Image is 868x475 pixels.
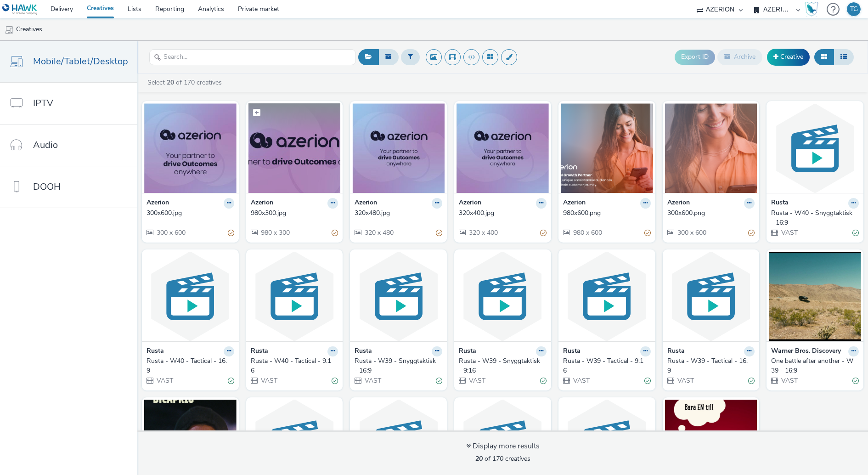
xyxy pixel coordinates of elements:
[147,356,234,375] a: Rusta - W40 - Tactical - 16:9
[771,209,859,227] a: Rusta - W40 - Snyggtaktisk - 16:9
[364,228,394,237] span: 320 x 480
[156,376,173,385] span: VAST
[805,2,822,17] a: Hawk Academy
[475,454,530,463] span: of 170 creatives
[834,49,854,65] button: Table
[563,209,651,218] a: 980x600.png
[355,356,442,375] a: Rusta - W39 - Snyggtaktisk - 16:9
[147,78,225,87] a: Select of 170 creatives
[675,50,715,64] button: Export ID
[676,228,706,237] span: 300 x 600
[5,25,14,34] img: mobile
[459,209,543,218] div: 320x400.jpg
[563,356,647,375] div: Rusta - W39 - Tactical - 9:16
[251,198,273,209] strong: Azerion
[667,356,751,375] div: Rusta - W39 - Tactical - 16:9
[248,103,341,193] img: 980x300.jpg visual
[355,346,372,357] strong: Rusta
[352,252,445,341] img: Rusta - W39 - Snyggtaktisk - 16:9 visual
[676,376,694,385] span: VAST
[563,356,651,375] a: Rusta - W39 - Tactical - 9:16
[332,228,338,238] div: Partially valid
[563,346,581,357] strong: Rusta
[466,441,540,452] div: Display more results
[644,228,651,238] div: Partially valid
[769,103,861,193] img: Rusta - W40 - Snyggtaktisk - 16:9 visual
[780,376,798,385] span: VAST
[364,376,381,385] span: VAST
[667,346,685,357] strong: Rusta
[457,103,549,193] img: 320x400.jpg visual
[251,346,268,357] strong: Rusta
[459,356,547,375] a: Rusta - W39 - Snyggtaktisk - 9:16
[167,78,174,87] strong: 20
[147,209,234,218] a: 300x600.jpg
[468,376,485,385] span: VAST
[771,356,855,375] div: One battle after another - W39 - 16:9
[459,356,543,375] div: Rusta - W39 - Snyggtaktisk - 9:16
[563,209,647,218] div: 980x600.png
[260,228,290,237] span: 980 x 300
[475,454,483,463] strong: 20
[260,376,277,385] span: VAST
[852,376,859,386] div: Valid
[436,376,442,386] div: Valid
[352,103,445,193] img: 320x480.jpg visual
[33,138,58,152] span: Audio
[228,228,234,238] div: Partially valid
[561,252,653,341] img: Rusta - W39 - Tactical - 9:16 visual
[147,346,164,357] strong: Rusta
[540,228,547,238] div: Partially valid
[149,49,356,65] input: Search...
[667,356,755,375] a: Rusta - W39 - Tactical - 16:9
[332,376,338,386] div: Valid
[355,198,377,209] strong: Azerion
[144,103,237,193] img: 300x600.jpg visual
[667,209,755,218] a: 300x600.png
[563,198,586,209] strong: Azerion
[459,198,481,209] strong: Azerion
[561,103,653,193] img: 980x600.png visual
[248,252,341,341] img: Rusta - W40 - Tactical - 9:16 visual
[814,49,834,65] button: Grid
[769,252,861,341] img: One battle after another - W39 - 16:9 visual
[667,198,690,209] strong: Azerion
[147,198,169,209] strong: Azerion
[717,49,762,65] button: Archive
[748,228,755,238] div: Partially valid
[852,228,859,238] div: Valid
[850,2,858,16] div: TG
[780,228,798,237] span: VAST
[572,376,590,385] span: VAST
[156,228,186,237] span: 300 x 600
[771,346,841,357] strong: Warner Bros. Discovery
[33,55,128,68] span: Mobile/Tablet/Desktop
[771,209,855,227] div: Rusta - W40 - Snyggtaktisk - 16:9
[33,180,61,193] span: DOOH
[767,49,810,65] a: Creative
[251,209,335,218] div: 980x300.jpg
[251,209,338,218] a: 980x300.jpg
[2,4,38,15] img: undefined Logo
[33,96,53,110] span: IPTV
[147,356,231,375] div: Rusta - W40 - Tactical - 16:9
[468,228,498,237] span: 320 x 400
[355,356,439,375] div: Rusta - W39 - Snyggtaktisk - 16:9
[644,376,651,386] div: Valid
[147,209,231,218] div: 300x600.jpg
[459,346,476,357] strong: Rusta
[748,376,755,386] div: Valid
[459,209,547,218] a: 320x400.jpg
[572,228,602,237] span: 980 x 600
[457,252,549,341] img: Rusta - W39 - Snyggtaktisk - 9:16 visual
[667,209,751,218] div: 300x600.png
[144,252,237,341] img: Rusta - W40 - Tactical - 16:9 visual
[540,376,547,386] div: Valid
[355,209,442,218] a: 320x480.jpg
[436,228,442,238] div: Partially valid
[805,2,818,17] img: Hawk Academy
[355,209,439,218] div: 320x480.jpg
[771,356,859,375] a: One battle after another - W39 - 16:9
[251,356,335,375] div: Rusta - W40 - Tactical - 9:16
